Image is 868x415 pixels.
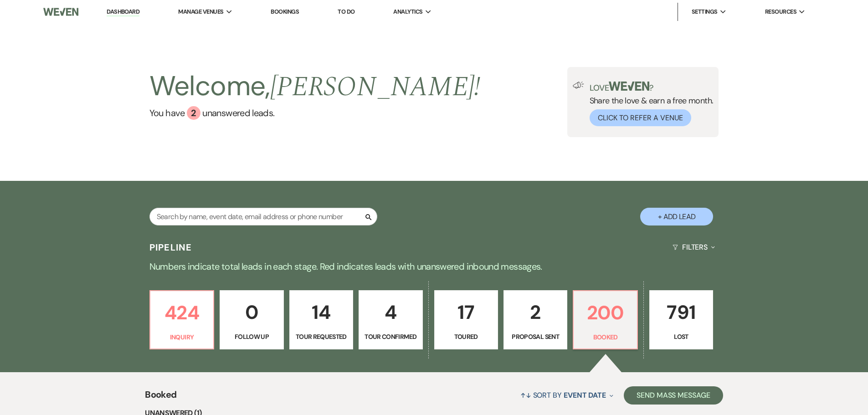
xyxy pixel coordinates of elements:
[365,297,416,328] p: 4
[692,7,718,16] span: Settings
[295,332,347,342] p: Tour Requested
[640,208,713,225] button: + Add Lead
[338,8,354,15] a: To Do
[226,332,277,342] p: Follow Up
[509,332,561,342] p: Proposal Sent
[573,82,584,89] img: loud-speaker-illustration.svg
[669,235,719,259] button: Filters
[107,8,139,16] a: Dashboard
[440,332,492,342] p: Toured
[106,259,762,274] p: Numbers indicate total leads in each stage. Red indicates leads with unanswered inbound messages.
[178,7,223,16] span: Manage Venues
[359,290,422,349] a: 4Tour Confirmed
[365,332,416,342] p: Tour Confirmed
[624,386,723,405] button: Send Mass Message
[149,67,481,106] h2: Welcome,
[156,332,208,342] p: Inquiry
[564,390,606,400] span: Event Date
[573,290,637,349] a: 200Booked
[43,2,78,21] img: Weven Logo
[584,82,714,126] div: Share the love & earn a free month.
[149,290,214,349] a: 424Inquiry
[520,390,531,400] span: ↑↓
[649,290,713,349] a: 791Lost
[517,383,617,407] button: Sort By Event Date
[765,7,796,16] span: Resources
[609,82,649,91] img: weven-logo-green.svg
[271,8,299,15] a: Bookings
[220,290,283,349] a: 0Follow Up
[503,290,567,349] a: 2Proposal Sent
[149,106,481,120] a: You have 2 unanswered leads.
[590,109,691,126] button: Click to Refer a Venue
[590,82,714,92] p: Love ?
[187,106,200,120] div: 2
[295,297,347,328] p: 14
[434,290,498,349] a: 17Toured
[226,297,277,328] p: 0
[149,241,192,254] h3: Pipeline
[509,297,561,328] p: 2
[289,290,353,349] a: 14Tour Requested
[393,7,422,16] span: Analytics
[655,297,707,328] p: 791
[440,297,492,328] p: 17
[655,332,707,342] p: Lost
[149,208,377,225] input: Search by name, event date, email address or phone number
[579,332,631,342] p: Booked
[145,388,176,407] span: Booked
[156,297,208,328] p: 424
[270,66,481,108] span: [PERSON_NAME] !
[579,297,631,328] p: 200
